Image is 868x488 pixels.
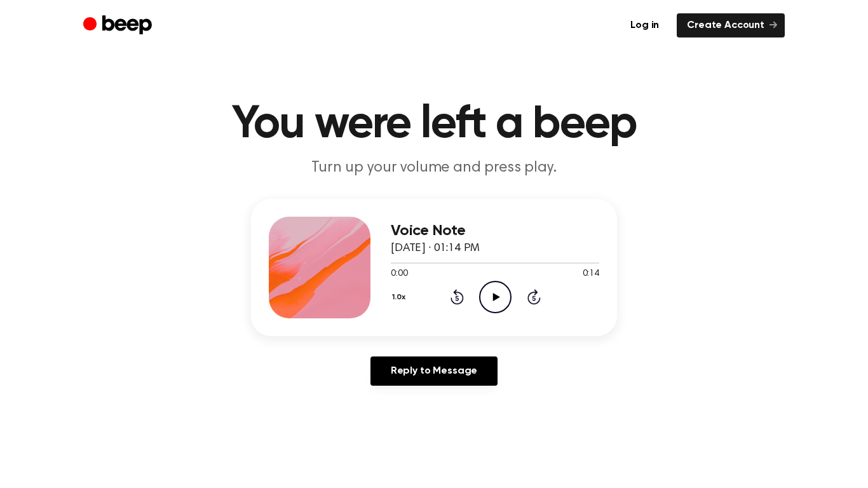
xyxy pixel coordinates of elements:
span: 0:14 [583,268,599,281]
a: Create Account [677,13,785,37]
a: Beep [83,13,155,38]
button: 1.0x [391,287,410,308]
a: Log in [620,13,669,37]
h1: You were left a beep [109,102,759,147]
span: 0:00 [391,268,407,281]
h3: Voice Note [391,222,599,240]
a: Reply to Message [370,356,498,386]
span: [DATE] · 01:14 PM [391,243,480,254]
p: Turn up your volume and press play. [190,158,678,179]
